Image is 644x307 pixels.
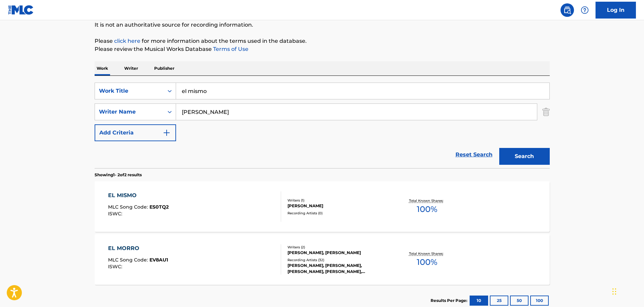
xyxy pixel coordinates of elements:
[542,103,550,120] img: Delete Criterion
[452,147,496,162] a: Reset Search
[163,129,171,137] img: 9d2ae6d4665cec9f34b9.svg
[530,296,549,306] button: 100
[499,148,550,165] button: Search
[95,37,550,45] p: Please for more information about the terms used in the database.
[95,172,142,178] p: Showing 1 - 2 of 2 results
[95,21,550,29] p: It is not an authoritative source for recording information.
[149,257,168,263] span: EV8AU1
[152,61,176,75] p: Publisher
[95,61,110,75] p: Work
[287,203,389,209] div: [PERSON_NAME]
[212,46,248,52] a: Terms of Use
[561,3,574,17] a: Public Search
[108,204,149,210] span: MLC Song Code :
[470,296,488,306] button: 10
[581,6,589,14] img: help
[409,251,445,256] p: Total Known Shares:
[108,264,124,270] span: ISWC :
[95,124,176,141] button: Add Criteria
[122,61,140,75] p: Writer
[95,83,550,168] form: Search Form
[287,257,389,263] div: Recording Artists ( 32 )
[95,181,550,232] a: EL MISMOMLC Song Code:ES0TQ2ISWC:Writers (1)[PERSON_NAME]Recording Artists (0)Total Known Shares:...
[510,296,529,306] button: 50
[108,257,149,263] span: MLC Song Code :
[596,2,636,19] a: Log In
[95,45,550,53] p: Please review the Musical Works Database
[417,256,437,268] span: 100 %
[563,6,571,14] img: search
[287,263,389,275] div: [PERSON_NAME], [PERSON_NAME], [PERSON_NAME], [PERSON_NAME], [PERSON_NAME]
[108,191,169,199] div: EL MISMO
[417,203,437,215] span: 100 %
[99,108,160,116] div: Writer Name
[612,281,616,302] div: Arrastrar
[99,87,160,95] div: Work Title
[114,38,140,44] a: click here
[578,3,591,17] div: Help
[287,245,389,250] div: Writers ( 2 )
[287,211,389,216] div: Recording Artists ( 0 )
[287,250,389,256] div: [PERSON_NAME], [PERSON_NAME]
[149,204,169,210] span: ES0TQ2
[287,198,389,203] div: Writers ( 1 )
[108,211,124,217] span: ISWC :
[431,298,469,304] p: Results Per Page:
[95,234,550,285] a: EL MORROMLC Song Code:EV8AU1ISWC:Writers (2)[PERSON_NAME], [PERSON_NAME]Recording Artists (32)[PE...
[490,296,508,306] button: 25
[610,275,644,307] iframe: Chat Widget
[610,275,644,307] div: Widget de chat
[409,198,445,203] p: Total Known Shares:
[8,5,34,15] img: MLC Logo
[108,244,168,252] div: EL MORRO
